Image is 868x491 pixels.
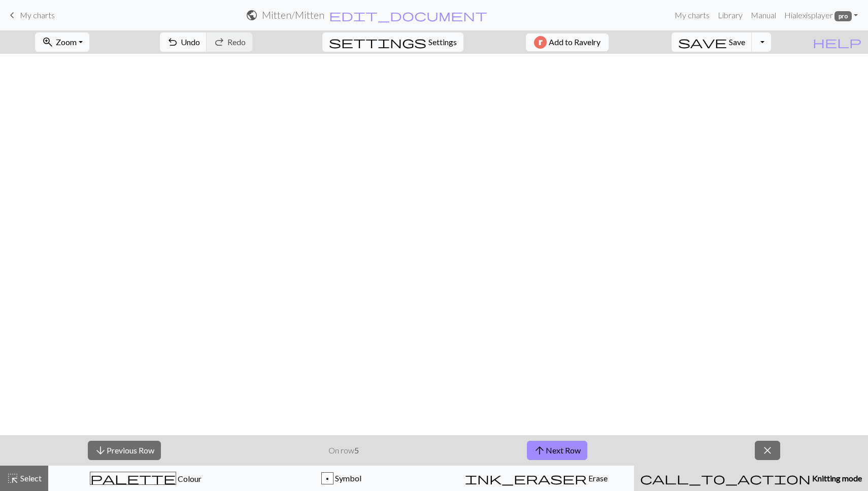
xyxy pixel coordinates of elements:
[533,443,546,458] span: arrow_upward
[834,11,852,21] span: pro
[166,35,179,49] span: undo
[19,473,42,483] span: Select
[56,37,77,47] span: Zoom
[811,473,862,483] span: Knitting mode
[181,37,200,47] span: Undo
[322,473,333,485] div: p
[322,32,463,52] button: SettingsSettings
[35,32,89,52] button: Zoom
[714,5,747,25] a: Library
[20,10,55,20] span: My charts
[672,32,752,52] button: Save
[329,8,487,22] span: edit_document
[333,473,361,483] span: Symbol
[48,466,244,491] button: Colour
[160,32,207,52] button: Undo
[7,471,19,485] span: highlight_alt
[587,473,608,483] span: Erase
[549,36,600,49] span: Add to Ravelry
[6,8,18,22] span: keyboard_arrow_left
[780,5,862,25] a: Hialexisplayer pro
[526,33,609,51] button: Add to Ravelry
[42,35,54,49] span: zoom_in
[813,35,861,49] span: help
[244,466,439,491] button: p Symbol
[678,35,727,49] span: save
[90,471,176,485] span: palette
[6,7,55,24] a: My charts
[534,36,547,49] img: Ravelry
[354,445,359,455] strong: 5
[634,466,868,491] button: Knitting mode
[439,466,634,491] button: Erase
[94,443,107,458] span: arrow_downward
[328,444,359,457] p: On row
[329,36,426,48] i: Settings
[761,443,774,458] span: close
[88,441,161,460] button: Previous Row
[246,8,258,22] span: public
[465,471,587,485] span: ink_eraser
[729,37,745,47] span: Save
[329,35,426,49] span: settings
[747,5,780,25] a: Manual
[671,5,714,25] a: My charts
[640,471,811,485] span: call_to_action
[527,441,587,460] button: Next Row
[176,474,202,483] span: Colour
[428,36,457,48] span: Settings
[262,9,324,21] h2: Mitten / Mitten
